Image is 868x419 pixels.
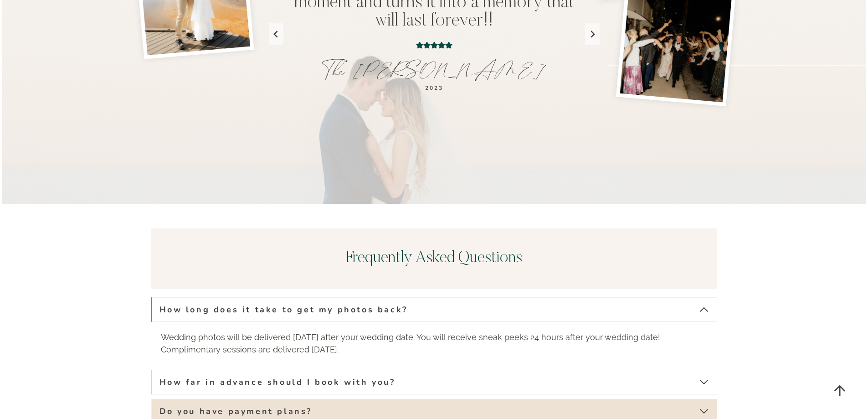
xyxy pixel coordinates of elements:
[151,370,717,394] button: How far in advance should I book with you?
[151,297,717,322] button: How long does it take to get my photos back?
[585,23,600,45] button: Next slide
[151,322,717,365] div: How long does it take to get my photos back?
[159,406,313,417] span: Do you have payment plans?
[151,228,717,289] h2: Frequently Asked Questions
[161,331,708,356] p: Wedding photos will be delivered [DATE] after your wedding date. You will receive sneak peeks 24 ...
[269,23,283,45] button: Go to last slide
[159,377,395,388] span: How far in advance should I book with you?
[159,304,408,315] span: How long does it take to get my photos back?
[825,376,854,405] a: Scroll to top
[285,40,584,52] div: 5 out of 5 stars
[321,57,547,84] div: The [PERSON_NAME]
[321,84,547,92] div: 2023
